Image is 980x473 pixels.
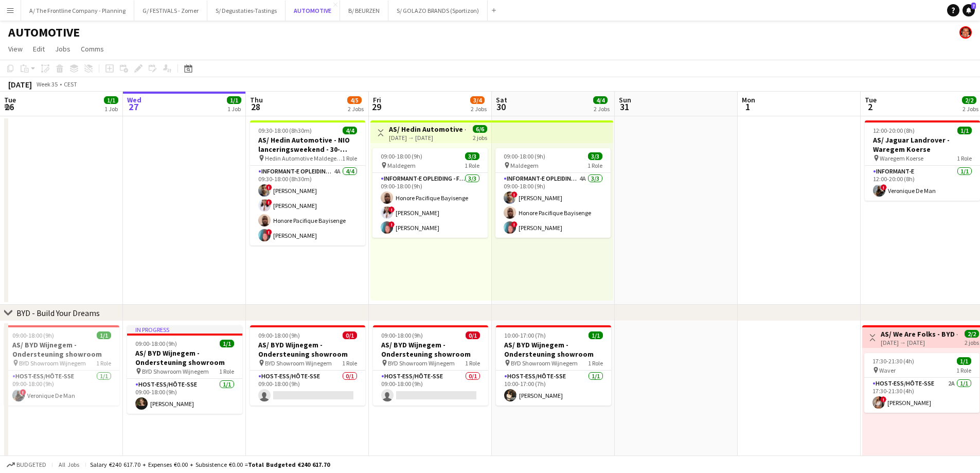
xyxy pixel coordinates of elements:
[865,120,980,201] app-job-card: 12:00-20:00 (8h)1/1AS/ Jaguar Landrover - Waregem Koerse Waregem Koerse1 RoleInformant-e1/112:00-...
[473,133,487,142] div: 2 jobs
[250,120,365,246] div: 09:30-18:00 (8h30m)4/4AS/ Hedin Automotive - NIO lanceringsweekend - 30-31/08, 06-07/09 en 13-14/...
[127,95,141,104] span: Wed
[879,366,896,374] span: Waver
[511,359,578,367] span: BYD Showroom Wijnegem
[372,148,488,238] div: 09:00-18:00 (9h)3/3 Maldegem1 RoleInformant-e Opleiding - Formation3/309:00-18:00 (9h)Honore Paci...
[496,95,507,104] span: Sat
[250,135,365,154] h3: AS/ Hedin Automotive - NIO lanceringsweekend - 30-31/08, 06-07/09 en 13-14/09
[135,340,177,347] span: 09:00-18:00 (9h)
[589,331,603,339] span: 1/1
[587,162,602,169] span: 1 Role
[495,173,611,238] app-card-role: Informant-e Opleiding - Formation4A3/309:00-18:00 (9h)![PERSON_NAME]Honore Pacifique Bayisenge![P...
[19,359,86,367] span: BYD Showroom Wijnegem
[286,1,340,21] button: AUTOMOTIVE
[881,339,957,346] div: [DATE] → [DATE]
[388,206,395,213] span: !
[64,80,77,88] div: CEST
[504,152,545,160] span: 09:00-18:00 (9h)
[265,154,342,162] span: Hedin Automotive Maldegem - Maldegem
[389,134,466,142] div: [DATE] → [DATE]
[29,42,49,56] a: Edit
[388,359,455,367] span: BYD Showroom Wijnegem
[127,348,242,367] h3: AS/ BYD Wijnegem - Ondersteuning showroom
[872,357,914,365] span: 17:30-21:30 (4h)
[8,25,80,40] h1: AUTOMOTIVE
[220,340,234,347] span: 1/1
[511,191,518,198] span: !
[104,105,118,113] div: 1 Job
[496,325,611,406] app-job-card: 10:00-17:00 (7h)1/1AS/ BYD Wijnegem - Ondersteuning showroom BYD Showroom Wijnegem1 RoleHost-ess/...
[342,359,357,367] span: 1 Role
[227,105,241,113] div: 1 Job
[740,101,755,113] span: 1
[90,461,330,468] div: Salary €240 617.70 + Expenses €0.00 + Subsistence €0.00 =
[266,184,272,190] span: !
[348,105,364,113] div: 2 Jobs
[494,101,507,113] span: 30
[865,135,980,154] h3: AS/ Jaguar Landrover - Waregem Koerse
[4,340,119,359] h3: AS/ BYD Wijnegem - Ondersteuning showroom
[219,367,234,375] span: 1 Role
[250,340,365,359] h3: AS/ BYD Wijnegem - Ondersteuning showroom
[372,173,488,238] app-card-role: Informant-e Opleiding - Formation3/309:00-18:00 (9h)Honore Pacifique Bayisenge![PERSON_NAME]![PER...
[863,101,877,113] span: 2
[956,366,971,374] span: 1 Role
[20,389,26,395] span: !
[51,42,75,56] a: Jobs
[104,96,118,104] span: 1/1
[387,162,416,169] span: Maldegem
[373,325,488,406] app-job-card: 09:00-18:00 (9h)0/1AS/ BYD Wijnegem - Ondersteuning showroom BYD Showroom Wijnegem1 RoleHost-ess/...
[248,101,263,113] span: 28
[343,331,357,339] span: 0/1
[470,96,485,104] span: 3/4
[495,148,611,238] app-job-card: 09:00-18:00 (9h)3/3 Maldegem1 RoleInformant-e Opleiding - Formation4A3/309:00-18:00 (9h)![PERSON_...
[4,95,16,104] span: Tue
[957,154,972,162] span: 1 Role
[250,95,263,104] span: Thu
[250,325,365,406] app-job-card: 09:00-18:00 (9h)0/1AS/ BYD Wijnegem - Ondersteuning showroom BYD Showroom Wijnegem1 RoleHost-ess/...
[250,166,365,246] app-card-role: Informant-e Opleiding - Formation4A4/409:30-18:00 (8h30m)![PERSON_NAME]![PERSON_NAME]Honore Pacif...
[258,127,312,134] span: 09:30-18:00 (8h30m)
[343,127,357,134] span: 4/4
[496,371,611,406] app-card-role: Host-ess/Hôte-sse1/110:00-17:00 (7h)[PERSON_NAME]
[865,166,980,201] app-card-role: Informant-e1/112:00-20:00 (8h)!Veronique De Man
[864,353,979,413] app-job-card: 17:30-21:30 (4h)1/1 Waver1 RoleHost-ess/Hôte-sse2A1/117:30-21:30 (4h)![PERSON_NAME]
[880,396,886,402] span: !
[127,325,242,334] div: In progress
[963,4,975,16] a: 7
[3,101,16,113] span: 26
[963,105,978,113] div: 2 Jobs
[864,378,979,413] app-card-role: Host-ess/Hôte-sse2A1/117:30-21:30 (4h)![PERSON_NAME]
[8,44,23,54] span: View
[347,96,362,104] span: 4/5
[81,44,104,54] span: Comms
[373,340,488,359] h3: AS/ BYD Wijnegem - Ondersteuning showroom
[381,152,422,160] span: 09:00-18:00 (9h)
[77,42,108,56] a: Comms
[207,1,286,21] button: S/ Degustaties-Tastings
[880,154,923,162] span: Waregem Koerse
[371,101,381,113] span: 29
[881,329,957,339] h3: AS/ We Are Folks - BYD - Meeting OFF - 02-04/09
[97,331,111,339] span: 1/1
[957,357,971,365] span: 1/1
[965,338,979,346] div: 2 jobs
[248,461,330,468] span: Total Budgeted €240 617.70
[21,1,134,21] button: A/ The Frontline Company - Planning
[142,367,209,375] span: BYD Showroom Wijnegem
[96,359,111,367] span: 1 Role
[8,79,32,90] div: [DATE]
[373,371,488,406] app-card-role: Host-ess/Hôte-sse0/109:00-18:00 (9h)
[258,331,300,339] span: 09:00-18:00 (9h)
[873,127,915,134] span: 12:00-20:00 (8h)
[965,330,979,338] span: 2/2
[55,44,70,54] span: Jobs
[4,325,119,406] app-job-card: 09:00-18:00 (9h)1/1AS/ BYD Wijnegem - Ondersteuning showroom BYD Showroom Wijnegem1 RoleHost-ess/...
[265,359,332,367] span: BYD Showroom Wijnegem
[959,26,972,39] app-user-avatar: Peter Desart
[617,101,631,113] span: 31
[34,80,60,88] span: Week 35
